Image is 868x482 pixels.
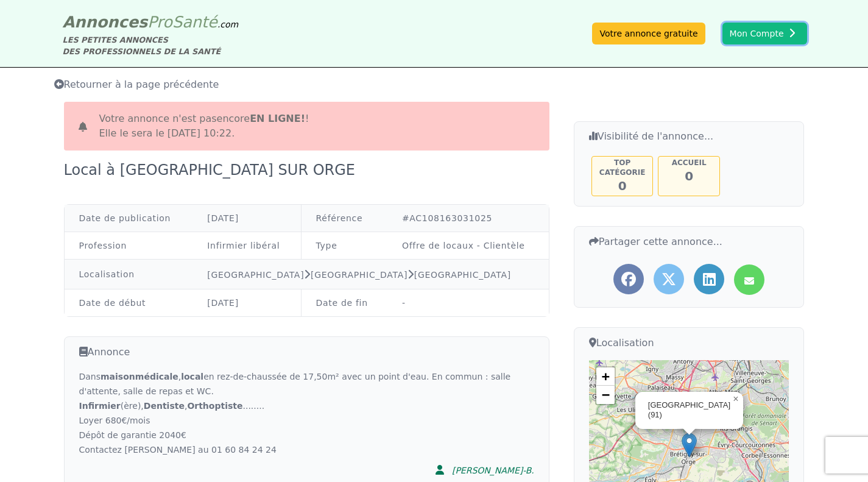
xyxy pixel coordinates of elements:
td: Date de fin [301,289,387,317]
strong: Orthoptiste [187,401,242,411]
td: Date de début [65,289,193,317]
span: Santé [172,13,217,31]
h3: Partager cette annonce... [589,234,789,249]
a: Zoom out [596,386,615,404]
span: + [602,369,610,384]
a: Partager l'annonce par mail [734,264,764,295]
a: Partager l'annonce sur Twitter [654,264,684,294]
span: Votre annonce n'est pas encore ! Elle le sera le [DATE] 10:22. [99,112,309,141]
h3: Visibilité de l'annonce... [589,129,789,144]
span: Retourner à la page précédente [54,79,219,90]
span: − [602,387,610,402]
strong: local [181,372,203,381]
h3: Annonce [79,344,534,360]
td: Profession [65,232,193,260]
span: .com [217,19,238,29]
td: Référence [301,205,387,232]
a: [PERSON_NAME]-B. [428,457,534,482]
a: Close popup [729,392,743,406]
h3: Localisation [589,335,789,350]
span: Annonces [63,13,148,31]
a: [GEOGRAPHIC_DATA] [207,270,304,280]
button: Mon Compte [722,23,807,44]
span: 0 [685,169,693,183]
a: Infirmier libéral [207,241,280,250]
a: Offre de locaux - Clientèle [402,241,525,250]
a: [GEOGRAPHIC_DATA] [414,270,511,280]
a: AnnoncesProSanté.com [63,13,239,31]
strong: maison [101,372,178,381]
td: [DATE] [192,205,301,232]
h5: Accueil [660,158,718,168]
td: #AC108163031025 [387,205,549,232]
strong: médicale [135,372,178,381]
a: Partager l'annonce sur LinkedIn [694,264,724,294]
div: Dans , en rez-de-chaussée de 17,50m² avec un point d'eau. En commun : salle d'attente, salle de r... [79,369,534,457]
a: Partager l'annonce sur Facebook [613,264,644,294]
div: Local à [GEOGRAPHIC_DATA] SUR ORGE [64,160,363,180]
a: Zoom in [596,367,615,386]
h5: Top catégorie [593,158,652,177]
td: Type [301,232,387,260]
div: [PERSON_NAME]-B. [452,464,534,477]
strong: Dentiste [144,401,185,411]
img: Marker [682,433,697,458]
b: en ligne! [250,113,305,124]
td: - [387,289,549,317]
a: Votre annonce gratuite [592,23,705,44]
div: LES PETITES ANNONCES DES PROFESSIONNELS DE LA SANTÉ [63,34,239,57]
span: × [733,394,738,404]
a: [GEOGRAPHIC_DATA] [311,270,408,280]
td: Localisation [65,260,193,289]
span: Pro [147,13,172,31]
span: 0 [618,179,627,193]
td: [DATE] [192,289,301,317]
strong: Infirmier [79,401,121,411]
i: Retourner à la liste [54,79,64,89]
td: Date de publication [65,205,193,232]
div: [GEOGRAPHIC_DATA] (91) [648,400,728,421]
